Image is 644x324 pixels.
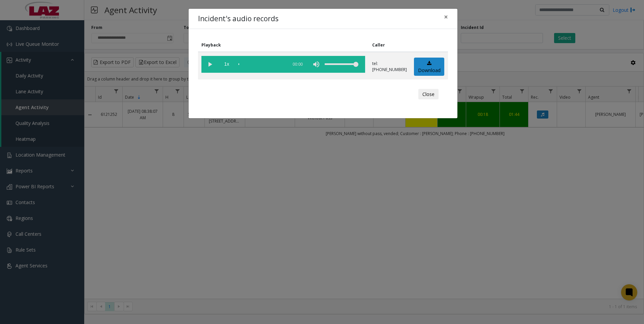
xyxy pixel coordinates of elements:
h4: Incident's audio records [198,13,279,24]
button: Close [439,9,453,25]
button: Close [418,89,439,100]
a: Download [414,58,444,76]
th: Caller [369,38,411,52]
th: Playback [198,38,369,52]
div: volume level [325,56,358,73]
div: scrub bar [238,56,284,73]
span: playback speed button [218,56,235,73]
span: × [444,12,448,22]
p: tel:[PHONE_NUMBER] [372,61,407,73]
